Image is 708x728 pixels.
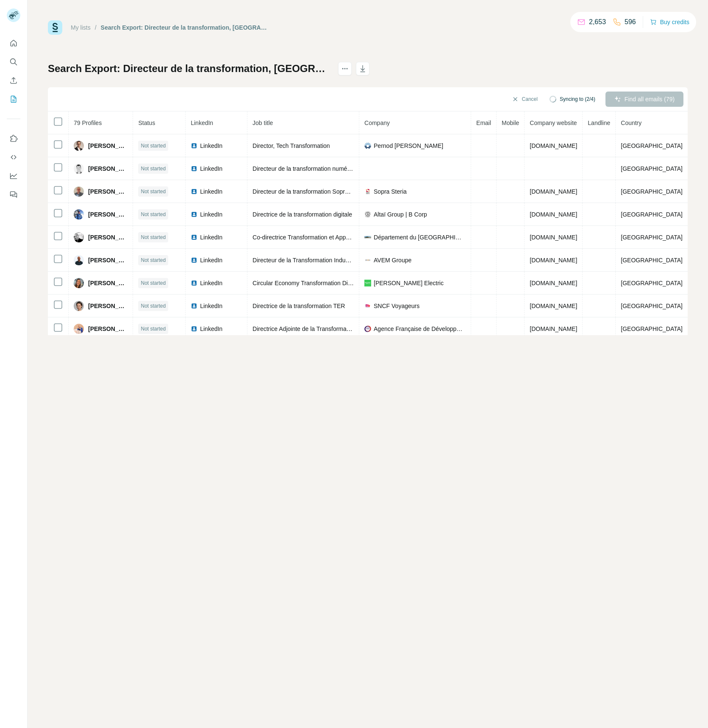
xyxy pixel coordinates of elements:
span: Directrice Adjointe de la Transformation et du Projet d’Entreprise [253,325,421,332]
h1: Search Export: Directeur de la transformation, [GEOGRAPHIC_DATA], [GEOGRAPHIC_DATA], [GEOGRAPHIC_... [48,62,330,75]
span: Landline [588,119,610,126]
img: company-logo [364,303,371,309]
span: Co-directrice Transformation et Appui aux Transitions [253,234,392,241]
span: LinkedIn [200,325,222,333]
span: Job title [253,119,273,126]
span: [PERSON_NAME] [88,142,128,150]
span: LinkedIn [200,164,222,173]
span: Circular Economy Transformation Director [253,280,363,286]
span: Not started [141,256,166,264]
button: Cancel [506,92,544,107]
span: [PERSON_NAME] [88,210,128,219]
span: Directeur de la transformation numérique [253,165,360,172]
span: Director, Tech Transformation [253,142,330,149]
span: Mobile [502,119,519,126]
span: LinkedIn [200,279,222,287]
span: [GEOGRAPHIC_DATA] [621,234,683,241]
img: Avatar [74,232,84,242]
button: My lists [7,92,20,107]
span: Directrice de la transformation TER [253,303,345,309]
img: Avatar [74,324,84,334]
span: [DOMAIN_NAME] [530,257,577,264]
span: [PERSON_NAME] [88,302,128,310]
img: company-logo [364,280,371,286]
button: Enrich CSV [7,73,20,88]
span: Not started [141,211,166,218]
img: Avatar [74,255,84,265]
span: [GEOGRAPHIC_DATA] [621,257,683,264]
img: LinkedIn logo [191,257,197,264]
span: LinkedIn [200,302,222,310]
span: Altaï Group | B Corp [374,210,427,219]
span: 79 Profiles [74,119,102,126]
img: LinkedIn logo [191,234,197,241]
img: Avatar [74,209,84,220]
span: Directeur de la transformation Sopra Real Estate Software [253,188,405,195]
img: LinkedIn logo [191,142,197,149]
span: Not started [141,142,166,150]
span: LinkedIn [200,142,222,150]
span: Status [138,119,155,126]
span: [DOMAIN_NAME] [530,325,577,332]
span: [GEOGRAPHIC_DATA] [621,303,683,309]
span: [GEOGRAPHIC_DATA] [621,188,683,195]
span: [PERSON_NAME] [88,256,128,264]
span: Directeur de la Transformation Industrielle [253,257,363,264]
span: AVEM Groupe [374,256,411,264]
img: LinkedIn logo [191,211,197,218]
span: [DOMAIN_NAME] [530,188,577,195]
button: Feedback [7,187,20,202]
span: Directrice de la transformation digitale [253,211,352,218]
img: Avatar [74,186,84,197]
span: Syncing to (2/4) [560,95,595,103]
span: [DOMAIN_NAME] [530,234,577,241]
img: LinkedIn logo [191,165,197,172]
span: Not started [141,233,166,241]
span: [PERSON_NAME] [88,187,128,196]
img: Avatar [74,301,84,311]
button: Dashboard [7,168,20,183]
img: Avatar [74,164,84,174]
button: actions [338,62,352,75]
span: Département du [GEOGRAPHIC_DATA] [374,233,466,242]
span: [PERSON_NAME] [88,325,128,333]
span: [PERSON_NAME] [88,279,128,287]
button: Quick start [7,36,20,51]
span: Agence Française de Développement [374,325,466,333]
a: My lists [71,24,91,31]
span: [PERSON_NAME] [88,233,128,242]
button: Buy credits [650,16,689,28]
span: Not started [141,325,166,333]
span: Country [621,119,641,126]
span: Not started [141,165,166,172]
button: Search [7,54,20,69]
span: LinkedIn [200,210,222,219]
span: Sopra Steria [374,187,407,196]
img: company-logo [364,257,371,264]
span: Company website [530,119,577,126]
span: SNCF Voyageurs [374,302,419,310]
span: [DOMAIN_NAME] [530,303,577,309]
img: Avatar [74,278,84,288]
span: Pernod [PERSON_NAME] [374,142,443,150]
span: [DOMAIN_NAME] [530,142,577,149]
span: [PERSON_NAME] Electric [374,279,444,287]
img: LinkedIn logo [191,325,197,332]
p: 596 [625,17,636,27]
p: 2,653 [589,17,606,27]
span: Company [364,119,390,126]
img: company-logo [364,211,371,218]
img: company-logo [364,325,371,332]
button: Use Surfe API [7,150,20,165]
span: Not started [141,188,166,195]
span: [DOMAIN_NAME] [530,280,577,286]
span: [GEOGRAPHIC_DATA] [621,165,683,172]
li: / [95,23,97,32]
span: LinkedIn [200,187,222,196]
span: [PERSON_NAME] [88,164,128,173]
span: LinkedIn [191,119,213,126]
img: LinkedIn logo [191,303,197,309]
button: Use Surfe on LinkedIn [7,131,20,146]
img: company-logo [364,188,371,195]
img: company-logo [364,142,371,149]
